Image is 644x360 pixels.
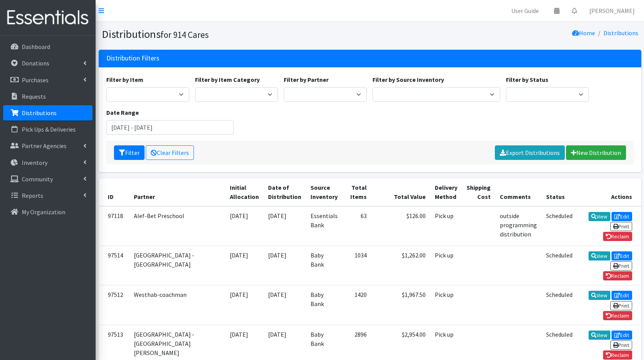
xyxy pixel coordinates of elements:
td: [DATE] [225,246,263,285]
p: Requests [22,93,46,100]
th: Total Items [342,178,371,206]
td: Pick up [430,246,462,285]
td: [DATE] [263,206,306,246]
td: Pick up [430,285,462,325]
td: Pick up [430,206,462,246]
th: Status [542,178,577,206]
td: Baby Bank [306,246,342,285]
p: Dashboard [22,43,50,50]
td: [GEOGRAPHIC_DATA] - [GEOGRAPHIC_DATA] [129,246,225,285]
a: [PERSON_NAME] [583,3,641,18]
td: 63 [342,206,371,246]
a: Reclaim [603,271,632,280]
label: Date Range [106,108,139,117]
td: outside programming distribution [495,206,542,246]
h1: Distributions [102,28,367,41]
th: Date of Distribution [263,178,306,206]
th: Actions [577,178,641,206]
p: Reports [22,192,43,199]
a: View [589,251,610,261]
a: Print [610,340,632,350]
input: January 1, 2011 - December 31, 2011 [106,120,234,135]
td: $1,262.00 [371,246,430,285]
a: Distributions [3,105,93,121]
a: New Distribution [566,145,626,160]
label: Filter by Partner [284,75,329,84]
td: Essentials Bank [306,206,342,246]
a: Edit [611,331,632,340]
a: Print [610,222,632,231]
p: Partner Agencies [22,142,67,150]
a: Reports [3,188,93,203]
a: Edit [611,291,632,300]
a: Print [610,261,632,270]
th: Partner [129,178,225,206]
th: Total Value [371,178,430,206]
td: [DATE] [263,246,306,285]
a: Print [610,301,632,310]
th: Shipping Cost [462,178,495,206]
p: Purchases [22,76,49,84]
a: Purchases [3,72,93,88]
a: View [589,212,610,221]
td: $1,967.50 [371,285,430,325]
td: Scheduled [542,246,577,285]
a: Requests [3,89,93,104]
td: Scheduled [542,206,577,246]
th: ID [99,178,129,206]
td: 1420 [342,285,371,325]
td: Scheduled [542,285,577,325]
a: Dashboard [3,39,93,54]
a: Distributions [603,29,638,37]
th: Initial Allocation [225,178,263,206]
td: 97118 [99,206,129,246]
a: Donations [3,55,93,71]
a: Edit [611,251,632,261]
a: Edit [611,212,632,221]
th: Source Inventory [306,178,342,206]
a: Reclaim [603,350,632,360]
a: Clear Filters [146,145,194,160]
td: 1034 [342,246,371,285]
p: Donations [22,59,49,67]
button: Filter [114,145,145,160]
small: for 914 Cares [161,29,209,40]
a: Pick Ups & Deliveries [3,122,93,137]
th: Comments [495,178,542,206]
a: Community [3,171,93,187]
p: Community [22,175,53,183]
p: Inventory [22,159,47,166]
td: [DATE] [225,285,263,325]
td: 97512 [99,285,129,325]
img: HumanEssentials [3,5,93,31]
td: $126.00 [371,206,430,246]
label: Filter by Item Category [195,75,260,84]
a: Home [572,29,595,37]
a: Reclaim [603,311,632,320]
a: View [589,291,610,300]
a: Export Distributions [495,145,565,160]
td: [DATE] [263,285,306,325]
td: 97514 [99,246,129,285]
p: Distributions [22,109,57,117]
a: Inventory [3,155,93,170]
td: Alef-Bet Preschool [129,206,225,246]
td: Baby Bank [306,285,342,325]
a: User Guide [505,3,545,18]
label: Filter by Item [106,75,143,84]
label: Filter by Status [506,75,548,84]
h3: Distribution Filters [106,54,159,62]
p: Pick Ups & Deliveries [22,125,76,133]
td: Westhab-coachman [129,285,225,325]
a: View [589,331,610,340]
p: My Organization [22,208,65,216]
a: My Organization [3,204,93,220]
a: Reclaim [603,232,632,241]
td: [DATE] [225,206,263,246]
a: Partner Agencies [3,138,93,153]
th: Delivery Method [430,178,462,206]
label: Filter by Source Inventory [372,75,444,84]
